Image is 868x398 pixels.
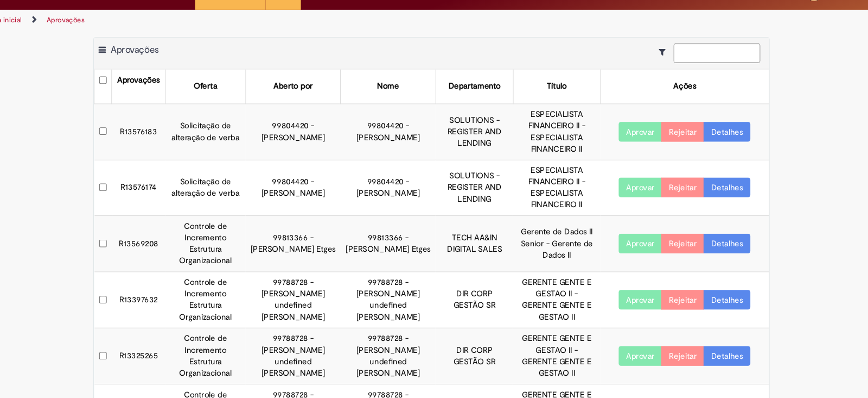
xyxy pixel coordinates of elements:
td: 99813366 - [PERSON_NAME] Etges [259,227,348,279]
div: Ações [661,100,682,110]
td: Controle de Incremento Estrutura Organizacional [184,332,259,385]
div: Aprovações [139,94,179,105]
td: R13576174 [134,174,184,227]
span: [PERSON_NAME] [805,11,860,21]
td: ESPECIALISTA FINANCEIRO II - ESPECIALISTA FINANCEIRO II [510,174,592,227]
span: More [286,11,303,22]
span: Rascunhos [706,11,745,21]
span: Requisições [74,11,112,22]
td: ESPECIALISTA FINANCEIRO II - ESPECIALISTA FINANCEIRO II [510,121,592,174]
td: DIR CORP GESTÃO SR [438,279,510,332]
button: Rejeitar [650,139,690,157]
a: Página inicial [12,39,49,47]
td: 99788728 - [PERSON_NAME] undefined [PERSON_NAME] [349,279,438,332]
td: R13397632 [134,279,184,332]
button: Aprovar [610,296,650,315]
td: Gerente de Dados II Senior - Gerente de Dados II [510,227,592,279]
td: 99804420 - [PERSON_NAME] [259,121,348,174]
td: SOLUTIONS - REGISTER AND LENDING [438,174,510,227]
button: Rejeitar [650,191,690,209]
td: 99788728 - [PERSON_NAME] undefined [PERSON_NAME] [259,279,348,332]
button: Rejeitar [650,296,690,315]
button: Aprovar [610,139,650,157]
td: Controle de Incremento Estrutura Organizacional [184,279,259,332]
ul: Trilhas de página [8,33,571,53]
td: GERENTE GENTE E GESTAO II - GERENTE GENTE E GESTAO II [510,332,592,385]
div: Oferta [211,100,233,110]
div: Padroniza [454,11,516,24]
td: 99788728 - [PERSON_NAME] undefined [PERSON_NAME] [349,332,438,385]
a: Detalhes [690,139,733,157]
button: Aprovar [610,349,650,368]
td: Solicitação de alteração de verba [184,174,259,227]
button: Aprovar [610,244,650,262]
td: R13325265 [134,332,184,385]
td: 99813366 - [PERSON_NAME] Etges [349,227,438,279]
img: ServiceNow [1,5,57,27]
a: Aprovações [73,39,108,47]
td: SOLUTIONS - REGISTER AND LENDING [438,121,510,174]
span: Aprovações [133,65,178,76]
a: Rascunhos [697,11,745,22]
img: CapexLogo5.png [320,11,392,33]
td: 99804420 - [PERSON_NAME] [349,174,438,227]
button: Rejeitar [650,349,690,368]
td: R13569208 [134,227,184,279]
button: Rejeitar [650,244,690,262]
span: Despesas Corporativas [129,11,204,22]
td: Solicitação de alteração de verba [184,121,259,174]
img: click_logo_yellow_360x200.png [408,8,437,24]
i: Mostrar filtros para: Suas Solicitações [648,69,659,77]
td: TECH AA&IN DIGITAL SALES [438,227,510,279]
td: 99804420 - [PERSON_NAME] [349,121,438,174]
div: Nome [383,100,404,110]
a: Detalhes [690,244,733,262]
div: Título [542,100,561,110]
td: 99804420 - [PERSON_NAME] [259,174,348,227]
span: 9 [261,13,270,22]
td: 99788728 - [PERSON_NAME] undefined [PERSON_NAME] [259,332,348,385]
p: +GenAi [489,11,516,24]
th: Aprovações [134,89,184,121]
td: GERENTE GENTE E GESTAO II - GERENTE GENTE E GESTAO II [510,279,592,332]
button: Aprovar [610,191,650,209]
td: R13576183 [134,121,184,174]
td: DIR CORP GESTÃO SR [438,332,510,385]
span: Favoritos [650,11,680,22]
td: Controle de Incremento Estrutura Organizacional [184,227,259,279]
span: Aprovações [220,11,259,22]
a: Detalhes [690,349,733,368]
div: Departamento [450,100,499,110]
div: Aberto por [286,100,323,110]
a: Detalhes [690,191,733,209]
a: Detalhes [690,296,733,315]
